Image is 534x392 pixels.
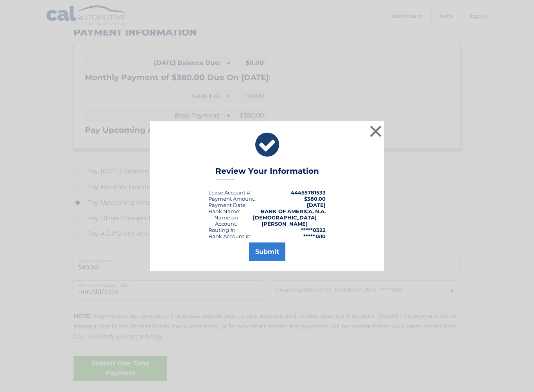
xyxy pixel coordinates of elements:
strong: BANK OF AMERICA, N.A. [261,208,326,214]
div: Bank Name: [208,208,240,214]
div: Payment Amount: [208,196,255,202]
div: Bank Account #: [208,233,250,239]
button: Submit [249,242,285,261]
div: Name on Account: [208,214,244,227]
span: [DATE] [307,202,326,208]
span: Payment Date [208,202,245,208]
h3: Review Your Information [215,166,319,180]
button: × [368,123,383,139]
strong: 44455781533 [291,189,326,196]
strong: [DEMOGRAPHIC_DATA][PERSON_NAME] [253,214,317,227]
div: Lease Account #: [208,189,251,196]
div: : [208,202,247,208]
div: Routing #: [208,227,235,233]
span: $380.00 [304,196,326,202]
